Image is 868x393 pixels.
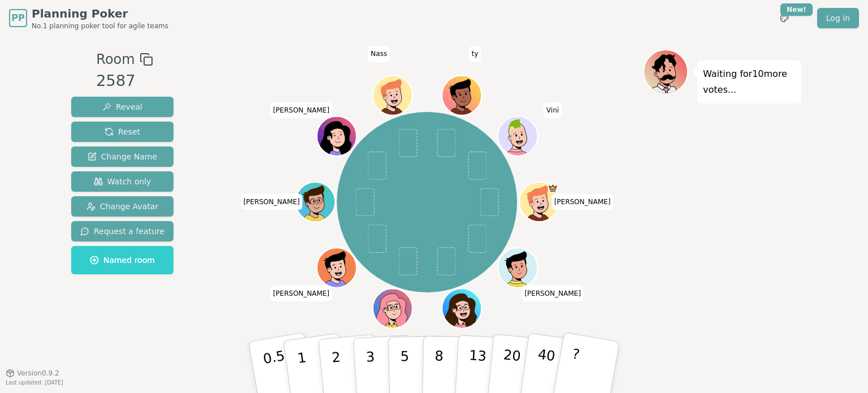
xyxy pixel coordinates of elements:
span: Click to change your name [241,194,303,210]
div: 2587 [96,70,153,93]
div: New! [780,3,813,16]
span: Click to change your name [270,102,332,118]
span: Room [96,49,134,70]
a: PPPlanning PokerNo.1 planning poker tool for agile teams [9,6,168,31]
span: Named room [90,254,155,266]
button: New! [774,8,795,28]
a: Log in [817,8,859,28]
span: Change Avatar [86,201,159,212]
span: PP [11,11,24,25]
span: Reset [105,126,140,137]
button: Named room [71,246,173,274]
span: silvia is the host [548,183,558,193]
button: Request a feature [71,221,173,241]
button: Change Name [71,146,173,167]
button: Reset [71,122,173,142]
span: Version 0.9.2 [17,369,59,378]
button: Watch only [71,171,173,192]
span: Request a feature [80,226,164,237]
button: Version0.9.2 [6,369,59,378]
span: Reveal [102,101,142,113]
span: Click to change your name [522,286,584,301]
span: Click to change your name [270,286,332,301]
span: Last updated: [DATE] [6,379,63,386]
p: Waiting for 10 more votes... [703,66,796,98]
button: Reveal [71,97,173,117]
span: Click to change your name [368,46,390,62]
button: Click to change your avatar [374,290,411,327]
span: No.1 planning poker tool for agile teams [32,21,168,31]
span: Click to change your name [552,194,614,210]
button: Change Avatar [71,196,173,217]
span: Planning Poker [32,6,168,21]
span: Watch only [94,176,151,187]
span: Change Name [88,151,157,162]
span: Click to change your name [544,102,562,118]
span: Click to change your name [469,46,481,62]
